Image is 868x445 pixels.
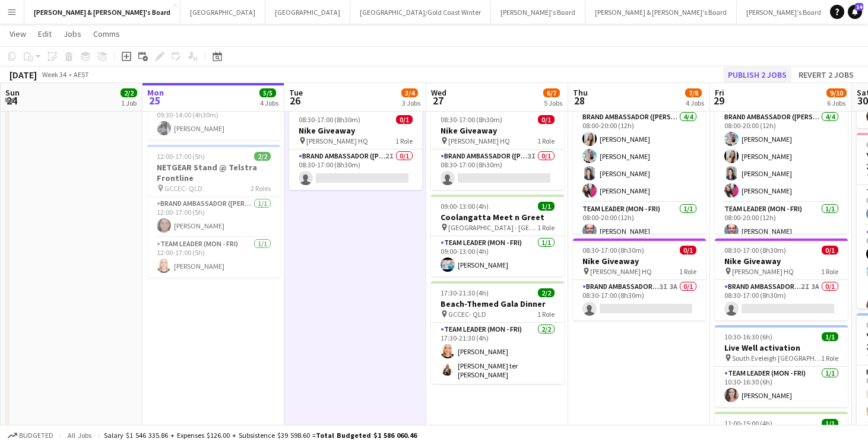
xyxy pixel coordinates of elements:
h3: Nike Giveaway [289,125,422,136]
span: 12:00-17:00 (5h) [157,152,205,161]
span: 1/1 [822,332,838,341]
span: 27 [429,94,446,107]
span: View [9,28,26,39]
app-job-card: 09:00-13:00 (4h)1/1Coolangatta Meet n Greet [GEOGRAPHIC_DATA] - [GEOGRAPHIC_DATA]1 RoleTeam Leade... [431,195,564,276]
span: All jobs [65,431,94,440]
span: Jobs [64,28,81,39]
span: 0/1 [822,246,838,255]
app-job-card: 08:00-20:00 (12h)5/5Yo Pro @ SYDNEY MARATHON 25 ICC [GEOGRAPHIC_DATA]2 RolesBrand Ambassador ([PE... [715,58,848,234]
button: Budgeted [6,429,55,442]
span: [GEOGRAPHIC_DATA] - [GEOGRAPHIC_DATA] [448,223,537,232]
span: 2/2 [538,288,555,297]
h3: Nike Giveaway [431,125,564,136]
span: Tue [289,87,303,98]
div: Updated08:30-17:00 (8h30m)0/1Nike Giveaway [PERSON_NAME] HQ1 RoleBrand Ambassador ([PERSON_NAME])... [289,98,422,190]
span: 24 [4,94,20,107]
span: 28 [571,94,588,107]
button: Publish 2 jobs [723,67,791,82]
span: Total Budgeted $1 586 060.46 [316,431,417,440]
span: 17:30-21:30 (4h) [441,288,489,297]
span: Comms [93,28,120,39]
button: [GEOGRAPHIC_DATA] [180,1,265,24]
span: 1/1 [538,202,555,211]
app-job-card: 08:30-17:00 (8h30m)0/1Nike Giveaway [PERSON_NAME] HQ1 RoleBrand Ambassador ([PERSON_NAME])2I3A0/1... [715,239,848,320]
app-job-card: 17:30-21:30 (4h)2/2Beach-Themed Gala Dinner GCCEC- QLD1 RoleTeam Leader (Mon - Fri)2/217:30-21:30... [431,281,564,384]
span: Budgeted [19,431,53,440]
span: 1 Role [537,310,555,319]
span: 5/5 [259,88,276,97]
div: 12:00-17:00 (5h)2/2NETGEAR Stand @ Telstra Frontline GCCEC- QLD2 RolesBrand Ambassador ([PERSON_N... [147,145,280,278]
span: 1 Role [821,267,838,276]
span: Wed [431,87,446,98]
app-job-card: Updated08:30-17:00 (8h30m)0/1Nike Giveaway [PERSON_NAME] HQ1 RoleBrand Ambassador ([PERSON_NAME])... [431,98,564,190]
app-card-role: Brand Ambassador ([PERSON_NAME])4/408:00-20:00 (12h)[PERSON_NAME][PERSON_NAME][PERSON_NAME][PERSO... [573,110,706,202]
app-card-role: Team Leader (Mon - Fri)1/112:00-17:00 (5h)[PERSON_NAME] [147,237,280,278]
span: 1 Role [537,223,555,232]
span: 08:30-17:00 (8h30m) [441,115,502,124]
span: 6/7 [543,88,560,97]
span: GCCEC- QLD [164,184,202,193]
span: 10:30-16:30 (6h) [724,332,772,341]
div: [DATE] [9,69,37,81]
span: 3/4 [401,88,418,97]
span: GCCEC- QLD [448,310,486,319]
span: 0/1 [538,115,555,124]
span: 1/1 [822,419,838,428]
app-job-card: 08:00-20:00 (12h)5/5Yo Pro @ SYDNEY MARATHON 25 ICC [GEOGRAPHIC_DATA]2 RolesBrand Ambassador ([PE... [573,58,706,234]
app-card-role: Team Leader (Mon - Fri)2/217:30-21:30 (4h)[PERSON_NAME][PERSON_NAME] ter [PERSON_NAME] [431,323,564,384]
span: Mon [147,87,164,98]
app-card-role: Brand Ambassador ([PERSON_NAME])2I0/108:30-17:00 (8h30m) [289,150,422,190]
button: [GEOGRAPHIC_DATA] [265,1,350,24]
div: 3 Jobs [402,98,420,107]
span: 0/1 [396,115,413,124]
app-job-card: 08:30-17:00 (8h30m)0/1Nike Giveaway [PERSON_NAME] HQ1 RoleBrand Ambassador ([PERSON_NAME])3I3A0/1... [573,239,706,320]
app-card-role: Brand Ambassador ([PERSON_NAME])2I3A0/108:30-17:00 (8h30m) [715,280,848,320]
h3: Coolangatta Meet n Greet [431,212,564,223]
span: 0/1 [680,246,696,255]
span: 14 [855,3,863,11]
span: [PERSON_NAME] HQ [448,136,510,145]
app-card-role: Team Leader (Mon - Fri)1/109:30-14:00 (4h30m)[PERSON_NAME] [147,100,280,140]
app-card-role: Brand Ambassador ([PERSON_NAME])4/408:00-20:00 (12h)[PERSON_NAME][PERSON_NAME][PERSON_NAME][PERSO... [715,110,848,202]
span: 2 Roles [251,184,271,193]
span: 7/8 [685,88,702,97]
h3: NETGEAR Stand @ Telstra Frontline [147,162,280,183]
div: 6 Jobs [827,98,846,107]
a: View [5,26,31,42]
h3: Nike Giveaway [715,256,848,266]
a: 14 [848,5,862,19]
app-card-role: Brand Ambassador ([PERSON_NAME])3I3A0/108:30-17:00 (8h30m) [573,280,706,320]
span: 08:30-17:00 (8h30m) [724,246,786,255]
div: 4 Jobs [260,98,278,107]
app-card-role: Team Leader (Mon - Fri)1/109:00-13:00 (4h)[PERSON_NAME] [431,236,564,276]
div: 10:30-16:30 (6h)1/1Live Well activation South Eveleigh [GEOGRAPHIC_DATA]1 RoleTeam Leader (Mon - ... [715,325,848,407]
span: [PERSON_NAME] HQ [732,267,794,276]
span: 2/2 [254,152,271,161]
button: [PERSON_NAME] & [PERSON_NAME]'s Board [24,1,180,24]
h3: Nike Giveaway [573,256,706,266]
div: Salary $1 546 335.86 + Expenses $126.00 + Subsistence $39 598.60 = [104,431,417,440]
span: 9/10 [826,88,847,97]
app-card-role: Brand Ambassador ([PERSON_NAME])3I0/108:30-17:00 (8h30m) [431,150,564,190]
span: Fri [715,87,724,98]
span: 1 Role [821,354,838,363]
span: 25 [145,94,164,107]
button: [PERSON_NAME]'s Board [491,1,585,24]
span: Sun [5,87,20,98]
span: Thu [573,87,588,98]
div: 1 Job [121,98,137,107]
span: 1 Role [395,136,413,145]
button: [PERSON_NAME]'s Board [737,1,831,24]
h3: Live Well activation [715,342,848,353]
span: 09:00-13:00 (4h) [441,202,489,211]
span: 1 Role [679,267,696,276]
app-card-role: Team Leader (Mon - Fri)1/110:30-16:30 (6h)[PERSON_NAME] [715,367,848,407]
span: [PERSON_NAME] HQ [590,267,652,276]
span: Week 34 [39,70,69,79]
